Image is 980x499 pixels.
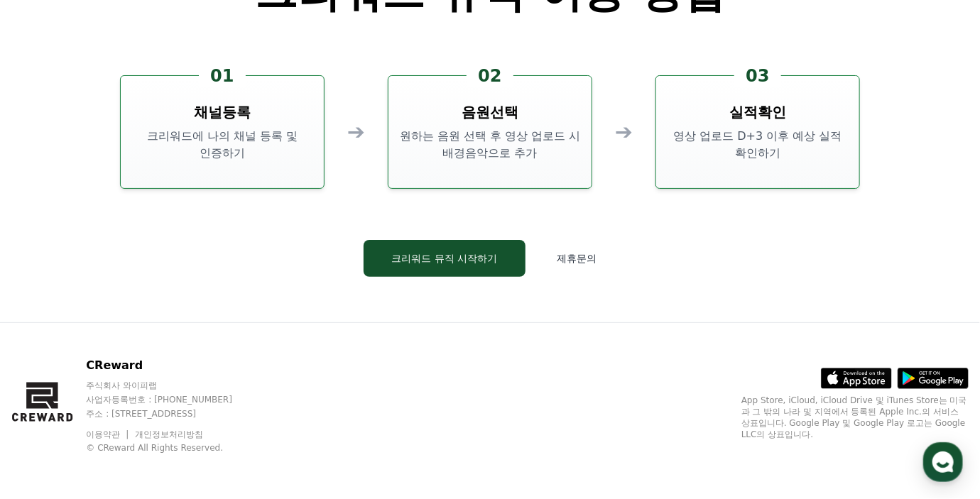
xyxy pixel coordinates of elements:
div: ➔ [615,119,633,145]
a: 설정 [183,381,273,417]
span: 설정 [219,402,236,414]
a: 개인정보처리방침 [135,429,203,439]
h3: 채널등록 [194,102,251,122]
p: CReward [86,357,259,374]
button: 크리워드 뮤직 시작하기 [364,240,526,277]
p: 크리워드에 나의 채널 등록 및 인증하기 [126,128,318,162]
h3: 음원선택 [462,102,518,122]
div: 01 [199,65,245,87]
p: App Store, iCloud, iCloud Drive 및 iTunes Store는 미국과 그 밖의 나라 및 지역에서 등록된 Apple Inc.의 서비스 상표입니다. Goo... [741,395,969,440]
a: 홈 [4,381,94,417]
p: 주식회사 와이피랩 [86,380,259,391]
h3: 실적확인 [729,102,786,122]
div: 02 [467,65,513,87]
div: ➔ [347,119,365,145]
span: 대화 [130,403,147,415]
p: 원하는 음원 선택 후 영상 업로드 시 배경음악으로 추가 [394,128,586,162]
a: 이용약관 [86,429,131,439]
a: 대화 [94,381,183,417]
span: 홈 [45,402,53,414]
div: 03 [734,65,780,87]
p: 사업자등록번호 : [PHONE_NUMBER] [86,394,259,405]
button: 제휴문의 [537,240,616,277]
p: 주소 : [STREET_ADDRESS] [86,408,259,420]
p: 영상 업로드 D+3 이후 예상 실적 확인하기 [662,128,854,162]
p: © CReward All Rights Reserved. [86,442,259,454]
